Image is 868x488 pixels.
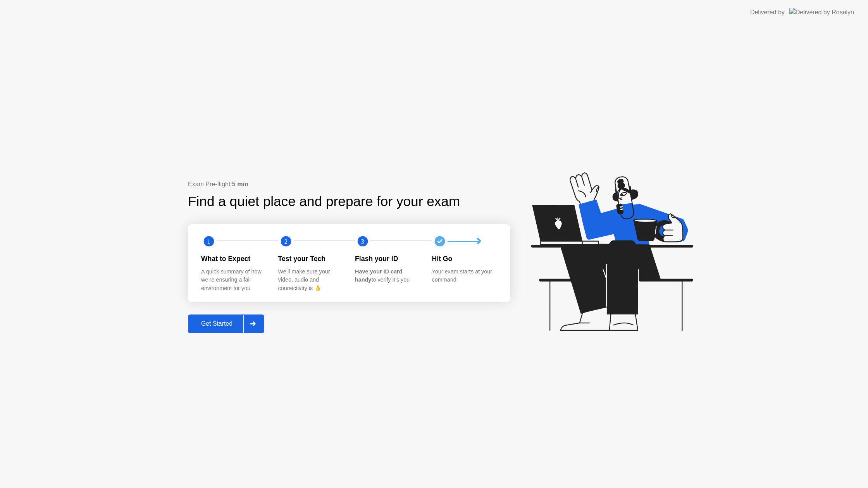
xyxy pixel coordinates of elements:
[355,268,420,284] div: to verify it’s you
[188,180,510,189] div: Exam Pre-flight:
[789,8,854,17] img: Delivered by Rosalyn
[355,254,420,264] div: Flash your ID
[188,191,461,212] div: Find a quiet place and prepare for your exam
[278,268,343,293] div: We’ll make sure your video, audio and connectivity is 👌
[750,8,785,17] div: Delivered by
[355,268,402,283] b: Have your ID card handy
[201,268,266,293] div: A quick summary of how we’re ensuring a fair environment for you
[201,254,266,264] div: What to Expect
[432,254,497,264] div: Hit Go
[278,254,343,264] div: Test your Tech
[207,238,210,245] text: 1
[190,320,243,327] div: Get Started
[284,238,287,245] text: 2
[232,181,248,187] b: 5 min
[361,238,364,245] text: 3
[188,314,264,333] button: Get Started
[432,268,497,284] div: Your exam starts at your command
